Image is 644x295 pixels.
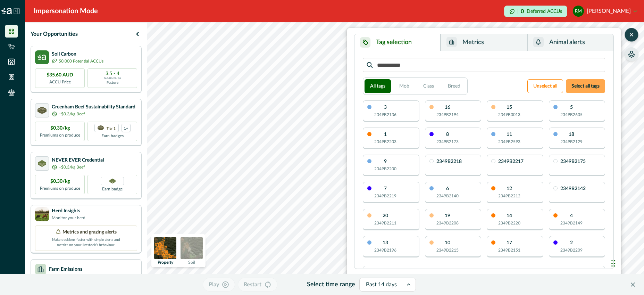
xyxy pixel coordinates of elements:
[570,105,573,110] p: 5
[49,79,71,85] p: ACCU Price
[50,125,70,132] p: $0.30/kg
[59,164,85,170] p: +$0.3/kg Beef
[354,34,441,51] button: Tag selection
[446,186,449,191] p: 6
[418,79,440,93] button: Class
[374,193,396,199] p: 2349B2219
[52,51,103,58] p: Soil Carbon
[560,112,583,118] p: 2349B2605
[34,6,98,16] div: Impersonation Mode
[627,279,638,290] button: Close
[436,159,462,164] p: 2349B2218
[154,237,176,259] img: property preview
[445,240,450,245] p: 10
[384,105,387,110] p: 3
[445,213,450,218] p: 19
[498,159,524,164] p: 2349B2217
[560,220,583,226] p: 2349B2149
[238,278,277,292] button: Restart
[40,185,80,191] p: Premiums on produce
[498,247,520,253] p: 2349B2151
[498,139,520,145] p: 2349B2593
[570,213,573,218] p: 4
[365,79,391,93] button: All tags
[109,179,116,184] img: Greenham NEVER EVER certification badge
[445,105,450,110] p: 16
[374,166,396,172] p: 2349B2200
[203,278,235,292] button: Play
[436,220,459,226] p: 2349B2208
[441,34,527,51] button: Metrics
[570,240,573,245] p: 2
[47,72,73,79] p: $35.60 AUD
[560,139,583,145] p: 2349B2129
[107,80,118,85] p: Pasture
[124,126,128,130] p: 1+
[104,76,121,80] p: ACCUs/ha/pa
[527,34,613,51] button: Animal alerts
[383,240,388,245] p: 13
[374,139,396,145] p: 2349B2203
[573,3,637,19] button: Rodney McIntyre[PERSON_NAME]
[507,240,512,245] p: 17
[107,126,116,130] p: Tier 1
[384,159,387,164] p: 9
[49,266,82,273] p: Farm Emissions
[158,260,173,264] p: Property
[244,280,261,289] p: Restart
[560,159,586,164] p: 2349B2175
[394,79,415,93] button: Mob
[507,213,512,218] p: 14
[37,107,47,114] img: certification logo
[436,193,459,199] p: 2349B2140
[209,280,219,289] p: Play
[51,236,121,248] p: Make decisions faster with simple alerts and metrics on your livestock’s behaviour.
[374,112,396,118] p: 2349B2136
[507,186,512,191] p: 12
[188,260,195,264] p: Soil
[106,71,119,76] p: 3.5 - 4
[442,79,466,93] button: Breed
[122,124,131,132] div: more credentials avaialble
[52,215,85,221] p: Monitor your herd
[498,193,520,199] p: 2349B2212
[507,105,512,110] p: 15
[40,132,80,138] p: Premiums on produce
[31,30,78,38] p: Your Opportunities
[50,178,70,185] p: $0.30/kg
[498,112,520,118] p: 2349B0013
[384,186,387,191] p: 7
[569,132,574,137] p: 18
[521,9,524,14] p: 0
[52,157,104,164] p: NEVER EVER Credential
[59,111,85,117] p: +$0.3/kg Beef
[374,220,396,226] p: 2349B2211
[52,207,85,215] p: Herd Insights
[527,9,562,14] p: Deferred ACCUs
[307,280,355,289] p: Select time range
[527,79,563,93] button: Unselect all
[101,132,124,139] p: Earn badges
[102,185,123,192] p: Earn badge
[611,253,616,274] div: Drag
[38,160,47,167] img: certification logo
[446,132,449,137] p: 8
[560,247,583,253] p: 2349B2209
[62,229,117,236] p: Metrics and grazing alerts
[507,132,512,137] p: 11
[609,246,644,279] iframe: Chat Widget
[374,247,396,253] p: 2349B2196
[59,58,103,64] p: 50,000 Potential ACCUs
[384,132,387,137] p: 1
[383,213,388,218] p: 20
[566,79,605,93] button: Select all tags
[436,247,459,253] p: 2349B2215
[436,112,459,118] p: 2349B2194
[560,186,586,191] p: 2349B2142
[1,8,12,14] img: Logo
[181,237,203,259] img: soil preview
[498,220,520,226] p: 2349B2220
[98,125,104,130] img: certification logo
[52,104,135,111] p: Greenham Beef Sustainability Standard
